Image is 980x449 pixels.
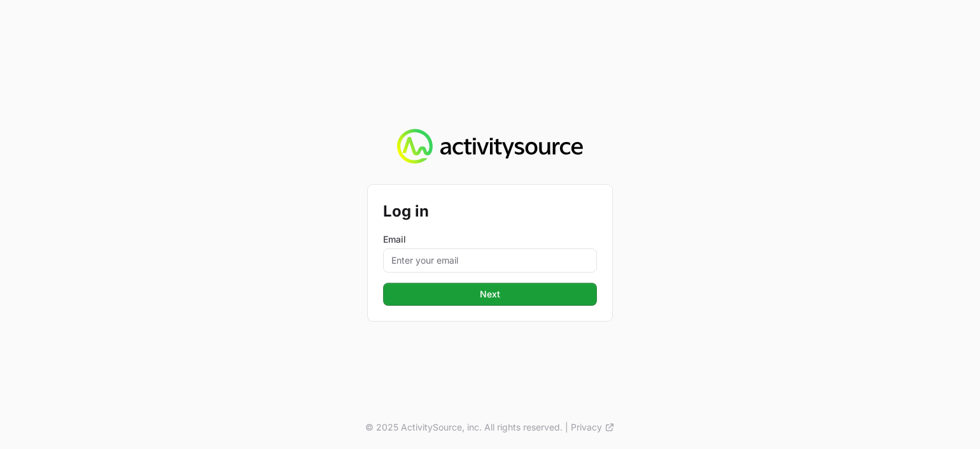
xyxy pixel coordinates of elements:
span: Next [391,287,589,302]
img: Activity Source [397,129,582,164]
label: Email [383,233,597,246]
button: Next [383,283,597,306]
input: Enter your email [383,248,597,273]
h2: Log in [383,200,597,223]
p: © 2025 ActivitySource, inc. All rights reserved. [365,421,563,434]
a: Privacy [571,421,615,434]
span: | [565,421,568,434]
